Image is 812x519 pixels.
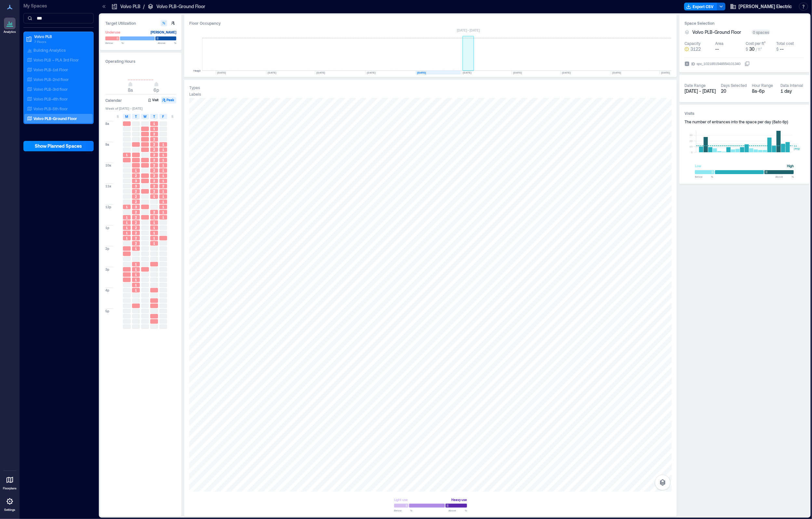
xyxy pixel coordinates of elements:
span: S [117,114,119,119]
span: 1 [162,168,164,173]
span: 1 [135,168,137,173]
div: Underuse [105,29,120,35]
div: 1 day [781,88,805,94]
span: 1 [153,127,155,131]
span: F [163,114,164,119]
span: 2 [135,231,137,235]
span: 1 [162,179,164,183]
span: 1 [126,153,128,157]
p: Volvo PLB-Ground Floor [33,116,77,121]
span: 5p [105,309,109,313]
span: 1 [126,205,128,209]
span: 1 [162,153,164,157]
span: 30 [749,46,754,52]
span: 2 [153,153,155,157]
span: 1 [162,210,164,214]
span: 2 [153,168,155,173]
span: 2 [135,199,137,204]
span: 1 [153,194,155,199]
span: 2 [153,163,155,168]
text: [DATE] [562,71,571,74]
h3: Operating Hours [105,58,176,64]
button: Show Planned Spaces [23,141,94,151]
span: 1 [162,215,164,220]
h3: Visits [685,110,804,116]
tspan: 0 [691,151,693,154]
span: $ [776,47,779,51]
p: Volvo PLB [34,34,89,39]
span: 3 [135,205,137,209]
span: 1 [135,283,137,287]
text: [DATE] [513,71,522,74]
tspan: 10 [689,145,693,148]
span: T [135,114,137,119]
span: 1 [162,163,164,168]
p: Volvo PLB-2nd floor [33,77,69,82]
span: 2 [135,194,137,199]
button: Visit [147,97,161,103]
a: Analytics [2,16,18,36]
span: 6p [154,87,159,93]
span: 1 [126,231,128,235]
span: 12p [105,205,111,209]
text: [DATE] [661,71,670,74]
div: [PERSON_NAME] [151,29,176,35]
text: [DATE] [316,71,325,74]
text: [DATE] [612,71,621,74]
span: 1 [135,267,137,272]
tspan: 20 [689,139,693,143]
p: 7 Floors [34,39,89,44]
p: Volvo PLB-3rd floor [33,87,68,92]
span: Below % [105,41,124,45]
span: 2 [162,184,164,188]
span: -- [780,46,784,52]
h3: Space Selection [685,20,804,26]
button: Peak [161,97,176,103]
span: 10a [105,163,111,168]
span: 3122 [690,46,701,52]
span: S [171,114,173,119]
span: 1p [105,225,109,230]
span: M [126,114,128,119]
span: 2 [153,210,155,214]
span: Below % [394,509,412,512]
span: 1 [153,121,155,126]
div: Light use [394,497,408,503]
span: 2 [153,189,155,194]
span: 2 [135,220,137,225]
button: Volvo PLB-Ground Floor [692,29,749,35]
span: 1 [135,288,137,293]
span: 1 [162,205,164,209]
span: / ft² [756,47,762,51]
span: 2 [135,241,137,246]
span: 1 [162,199,164,204]
span: 1 [135,262,137,266]
div: High [787,163,794,169]
span: Below % [695,175,713,179]
div: Area [715,41,724,46]
span: [PERSON_NAME] Electric [739,3,792,10]
span: 11a [105,184,111,188]
span: 1 [135,272,137,277]
div: Total cost [776,41,794,46]
div: 20 [721,88,747,94]
span: 1 [153,220,155,225]
text: [DATE] [463,71,472,74]
span: 1 [126,215,128,220]
div: Labels [189,91,201,97]
span: Above % [775,175,794,179]
span: T [153,114,155,119]
span: 2 [135,225,137,230]
div: Types [189,85,200,90]
button: $ 30 / ft² [746,46,774,52]
span: 1 [153,215,155,220]
a: Settings [2,494,18,514]
p: Volvo PLB-Ground Floor [156,3,205,10]
span: 2 [135,189,137,194]
div: Capacity [685,41,700,46]
span: 3 [135,179,137,183]
span: Above % [158,41,176,45]
button: Export CSV [684,3,717,10]
text: [DATE] [367,71,376,74]
p: Settings [4,508,15,512]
